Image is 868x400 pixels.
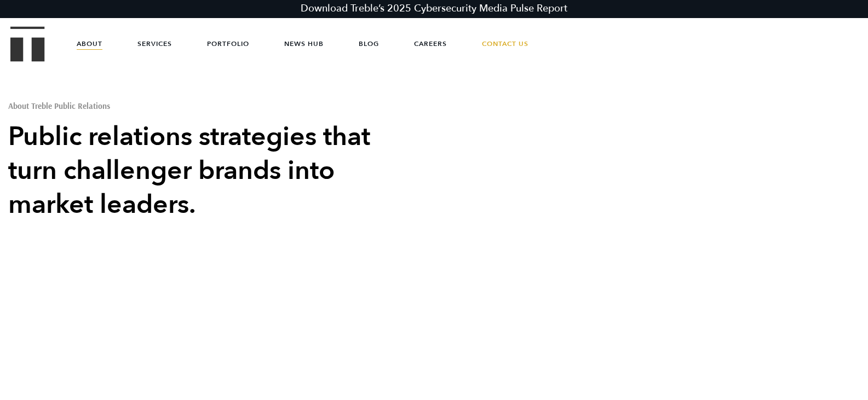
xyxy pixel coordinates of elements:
[414,27,447,60] a: Careers
[359,27,379,60] a: Blog
[8,102,415,110] h1: About Treble Public Relations
[137,27,172,60] a: Services
[284,27,324,60] a: News Hub
[207,27,249,60] a: Portfolio
[77,27,102,60] a: About
[10,26,45,61] img: Treble logo
[482,27,528,60] a: Contact Us
[8,120,415,222] h2: Public relations strategies that turn challenger brands into market leaders.
[11,27,44,61] a: Treble Homepage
